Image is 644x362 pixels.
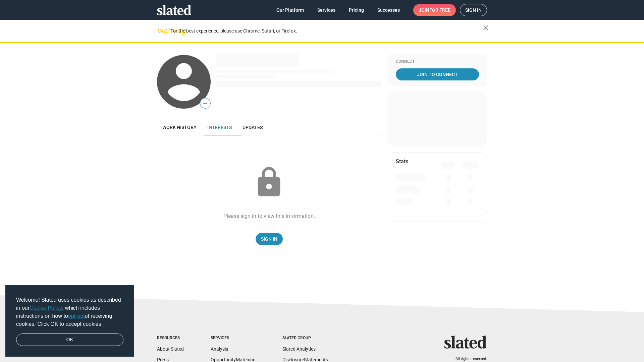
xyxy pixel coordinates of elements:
a: Updates [237,119,268,135]
div: Services [211,336,256,341]
span: Sign In [261,233,277,245]
a: Cookie Policy [30,305,62,311]
a: Pricing [343,4,369,16]
span: Interests [207,125,232,130]
a: Sign In [256,233,283,245]
a: Successes [372,4,405,16]
a: Our Platform [271,4,309,16]
span: Pricing [349,4,364,16]
div: cookieconsent [5,285,134,357]
a: Analysis [211,346,228,352]
span: Join [419,4,450,16]
mat-icon: close [482,24,490,32]
a: Join To Connect [396,68,479,80]
span: Welcome! Slated uses cookies as described in our , which includes instructions on how to of recei... [16,296,123,328]
mat-icon: warning [158,26,166,35]
span: Updates [243,125,263,130]
mat-icon: lock [252,166,286,199]
span: Our Platform [276,4,304,16]
span: Sign in [465,4,482,16]
a: dismiss cookie message [16,334,123,346]
a: Services [312,4,341,16]
span: Services [317,4,335,16]
span: — [200,99,210,108]
a: Slated Analytics [282,346,316,352]
div: For the best experience, please use Chrome, Safari, or Firefox. [170,26,483,36]
div: Connect [396,59,479,64]
div: Please sign in to view this information. [223,213,315,220]
span: Work history [162,125,197,130]
span: for free [429,4,450,16]
a: Interests [202,119,237,135]
a: About Slated [157,346,184,352]
div: Resources [157,336,184,341]
a: Sign in [460,4,487,16]
a: Joinfor free [413,4,456,16]
span: Successes [377,4,400,16]
div: Slated Group [282,336,328,341]
span: Join To Connect [397,68,478,80]
a: opt-out [68,313,85,319]
a: Work history [157,119,202,135]
mat-card-title: Stats [396,158,408,165]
